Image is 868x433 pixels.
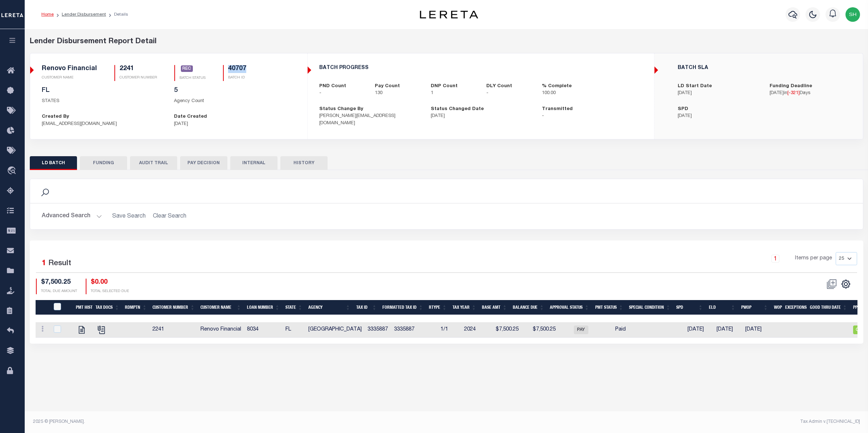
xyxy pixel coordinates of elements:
p: BATCH STATUS [179,76,206,81]
label: Date Created [174,113,207,121]
p: 130 [375,90,419,97]
span: CAC [853,325,868,334]
td: 2024 [461,322,491,338]
span: Paid [615,327,626,332]
th: PayeePmtBatchStatus [49,300,73,315]
button: Advanced Search [42,209,102,223]
a: Home [41,12,54,17]
th: State: activate to sort column ascending [283,300,305,315]
p: CUSTOMER NUMBER [119,75,157,81]
td: FL [283,322,305,338]
td: 2241 [150,322,198,338]
th: WOP [771,300,782,315]
th: Approval Status: activate to sort column ascending [547,300,592,315]
a: REC [181,66,193,72]
th: Balance Due: activate to sort column ascending [510,300,547,315]
span: Items per page [795,255,832,263]
a: 1 [771,255,779,263]
label: SPD [678,106,688,113]
label: Funding Deadline [770,83,812,90]
th: SPD: activate to sort column ascending [673,300,706,315]
a: Lender Disbursement [62,12,106,17]
h5: BATCH SLA [678,65,851,71]
td: [GEOGRAPHIC_DATA] [305,322,365,338]
th: Base Amt: activate to sort column ascending [479,300,510,315]
th: Customer Name: activate to sort column ascending [198,300,244,315]
button: AUDIT TRAIL [130,156,177,170]
td: $7,500.25 [522,322,559,338]
label: PND Count [319,83,346,90]
th: Tax Id: activate to sort column ascending [353,300,380,315]
td: [DATE] [685,322,713,338]
img: svg+xml;base64,PHN2ZyB4bWxucz0iaHR0cDovL3d3dy53My5vcmcvMjAwMC9zdmciIHBvaW50ZXItZXZlbnRzPSJub25lIi... [845,7,860,22]
span: Status should not be "REC" to perform this action. [823,279,840,290]
i: travel_explore [7,166,19,176]
span: REC [181,65,193,72]
p: CUSTOMER NAME [42,75,97,81]
p: - [542,113,642,120]
p: [EMAIL_ADDRESS][DOMAIN_NAME] [42,121,163,128]
td: 1/1 [438,322,461,338]
h5: 2241 [119,65,157,73]
th: Exceptions [782,300,807,315]
th: Agency: activate to sort column ascending [305,300,353,315]
h5: 40707 [228,65,246,73]
span: PAY [574,325,588,334]
th: Good Thru Date: activate to sort column ascending [807,300,850,315]
p: TOTAL DUE AMOUNT [41,289,77,294]
span: [DATE] [770,91,784,96]
button: FUNDING [80,156,127,170]
h5: Renovo Financial [42,65,97,73]
span: [ ] [787,91,800,96]
th: Tax Docs: activate to sort column ascending [93,300,122,315]
p: - [319,90,364,97]
button: HISTORY [280,156,328,170]
th: Pmt Status: activate to sort column ascending [592,300,626,315]
th: Special Condition: activate to sort column ascending [626,300,673,315]
p: [DATE] [431,113,531,120]
p: [DATE] [174,121,296,128]
button: INTERNAL [230,156,277,170]
p: Agency Count [174,98,296,105]
h4: $0.00 [91,279,129,287]
label: Transmitted [542,106,573,113]
label: Created By [42,113,69,121]
th: Formatted Tax Id: activate to sort column ascending [380,300,426,315]
td: 3335887 [365,322,391,338]
td: 8034 [244,322,283,338]
span: 1 [42,260,46,267]
td: Renovo Financial [198,322,244,338]
th: Loan Number: activate to sort column ascending [244,300,283,315]
label: DLY Count [486,83,512,90]
span: -321 [788,91,798,96]
label: DNP Count [431,83,458,90]
h5: 5 [174,87,296,95]
p: TOTAL SELECTED DUE [91,289,129,294]
button: LD BATCH [30,156,77,170]
h5: FL [42,87,163,95]
p: [DATE] [678,113,759,120]
p: in Days [770,90,851,97]
h5: BATCH PROGRESS [319,65,642,71]
td: [DATE] [714,322,742,338]
th: Pmt Hist [73,300,93,315]
th: &nbsp;&nbsp;&nbsp;&nbsp;&nbsp;&nbsp;&nbsp;&nbsp;&nbsp;&nbsp; [36,300,49,315]
h4: $7,500.25 [41,279,77,287]
label: % Complete [542,83,572,90]
p: 1 [431,90,475,97]
th: Tax Year: activate to sort column ascending [450,300,479,315]
td: $7,500.25 [491,322,522,338]
label: LD Start Date [678,83,712,90]
div: Lender Disbursement Report Detail [30,36,863,47]
label: Status Change By [319,106,363,113]
th: ELD: activate to sort column ascending [706,300,738,315]
th: Rdmptn: activate to sort column ascending [122,300,150,315]
p: [DATE] [678,90,759,97]
p: BATCH ID [228,75,246,81]
div: Tax Admin v.[TECHNICAL_ID] [452,418,860,425]
p: - [486,90,531,97]
p: 100.00 [542,90,587,97]
td: [DATE] [742,322,771,338]
th: Customer Number: activate to sort column ascending [150,300,198,315]
p: [PERSON_NAME][EMAIL_ADDRESS][DOMAIN_NAME] [319,113,420,127]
